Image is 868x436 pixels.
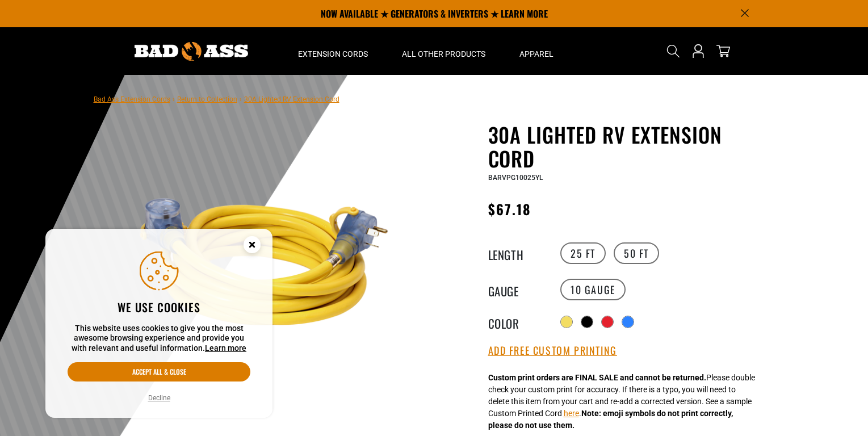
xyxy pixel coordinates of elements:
[488,199,531,219] span: $67.18
[385,27,502,75] summary: All Other Products
[402,49,485,59] span: All Other Products
[488,123,766,170] h1: 30A Lighted RV Extension Cord
[488,345,617,357] button: Add Free Custom Printing
[173,95,175,103] span: ›
[145,392,174,404] button: Decline
[560,242,606,264] label: 25 FT
[177,95,237,103] a: Return to Collection
[45,229,272,418] aside: Cookie Consent
[488,246,545,261] legend: Length
[488,372,755,431] div: Please double check your custom print for accuracy. If there is a typo, you will need to delete t...
[244,95,339,103] span: 30A Lighted RV Extension Cord
[68,362,250,381] button: Accept all & close
[664,42,682,60] summary: Search
[564,408,579,420] button: here
[240,95,242,103] span: ›
[205,343,246,353] a: Learn more
[94,92,339,106] nav: breadcrumbs
[488,282,545,297] legend: Gauge
[298,49,368,59] span: Extension Cords
[488,315,545,329] legend: Color
[68,324,250,354] p: This website uses cookies to give you the most awesome browsing experience and provide you with r...
[68,300,250,315] h2: We use cookies
[127,125,401,399] img: yellow
[488,174,543,182] span: BARVPG10025YL
[135,42,248,61] img: Bad Ass Extension Cords
[281,27,385,75] summary: Extension Cords
[560,279,626,300] label: 10 Gauge
[94,95,170,103] a: Bad Ass Extension Cords
[614,242,659,264] label: 50 FT
[488,373,706,382] strong: Custom print orders are FINAL SALE and cannot be returned.
[519,49,553,59] span: Apparel
[502,27,571,75] summary: Apparel
[488,409,733,430] strong: Note: emoji symbols do not print correctly, please do not use them.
